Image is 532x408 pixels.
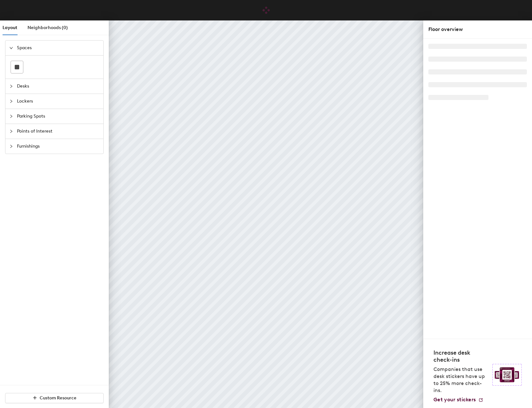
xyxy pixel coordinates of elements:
span: expanded [9,46,13,50]
span: Spaces [17,41,99,55]
h4: Increase desk check-ins [433,349,488,363]
span: Points of Interest [17,124,99,139]
span: Custom Resource [40,395,76,401]
span: collapsed [9,84,13,88]
span: collapsed [9,144,13,148]
span: Lockers [17,94,99,109]
p: Companies that use desk stickers have up to 25% more check-ins. [433,366,488,394]
span: Get your stickers [433,396,476,403]
button: Custom Resource [5,393,104,403]
span: Parking Spots [17,109,99,124]
span: Desks [17,79,99,94]
span: Neighborhoods (0) [28,25,68,30]
span: Layout [3,25,17,30]
img: Sticker logo [492,364,522,386]
a: Get your stickers [433,396,483,403]
span: collapsed [9,114,13,118]
span: Furnishings [17,139,99,154]
div: Floor overview [428,26,527,33]
span: collapsed [9,99,13,103]
span: collapsed [9,129,13,133]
